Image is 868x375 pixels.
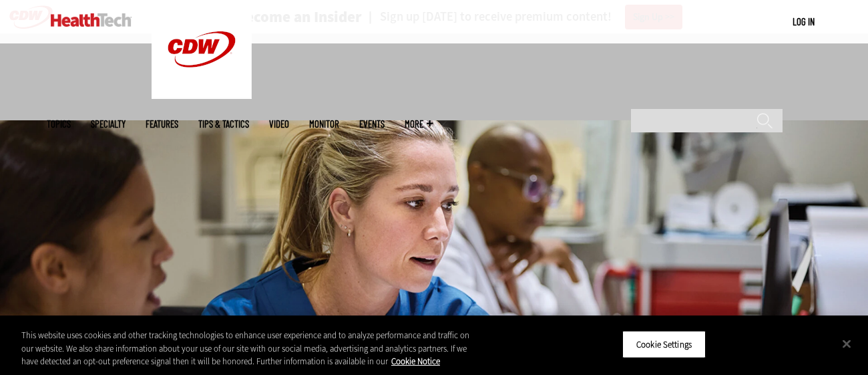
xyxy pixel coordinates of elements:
[832,329,861,358] button: Close
[152,88,252,102] a: CDW
[198,119,249,129] a: Tips & Tactics
[269,119,289,129] a: Video
[793,15,815,29] div: User menu
[47,119,71,129] span: Topics
[51,13,132,27] img: Home
[793,15,815,27] a: Log in
[391,356,440,367] a: More information about your privacy
[405,119,433,129] span: More
[21,329,477,368] div: This website uses cookies and other tracking technologies to enhance user experience and to analy...
[309,119,339,129] a: MonITor
[91,119,126,129] span: Specialty
[146,119,178,129] a: Features
[359,119,385,129] a: Events
[622,330,706,358] button: Cookie Settings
